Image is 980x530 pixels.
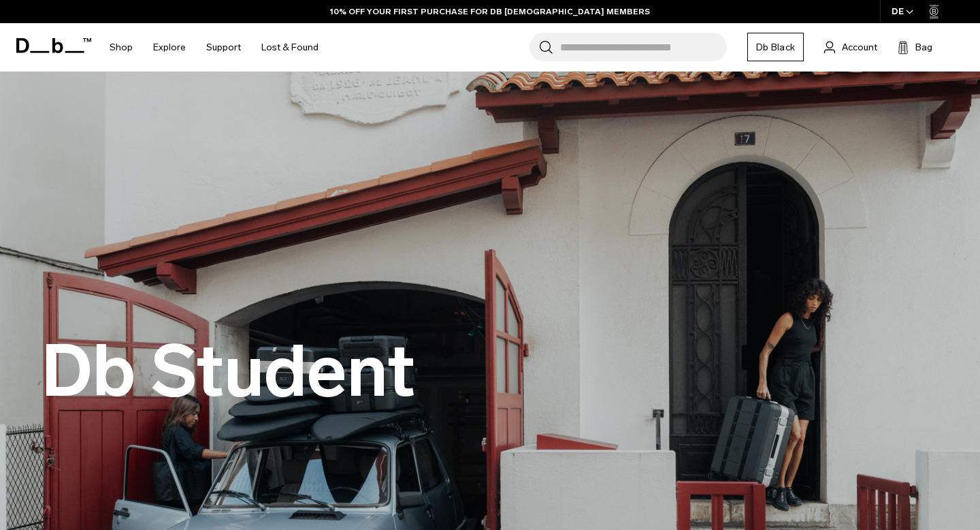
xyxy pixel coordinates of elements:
[824,39,877,55] a: Account
[261,23,318,72] a: Lost & Found
[330,5,650,18] a: 10% OFF YOUR FIRST PURCHASE FOR DB [DEMOGRAPHIC_DATA] MEMBERS
[898,39,932,55] button: Bag
[153,23,186,72] a: Explore
[41,336,415,407] h2: Db Student
[915,40,932,54] span: Bag
[110,23,133,72] a: Shop
[747,33,804,61] a: Db Black
[842,40,877,54] span: Account
[99,23,329,72] nav: Main Navigation
[206,23,241,72] a: Support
